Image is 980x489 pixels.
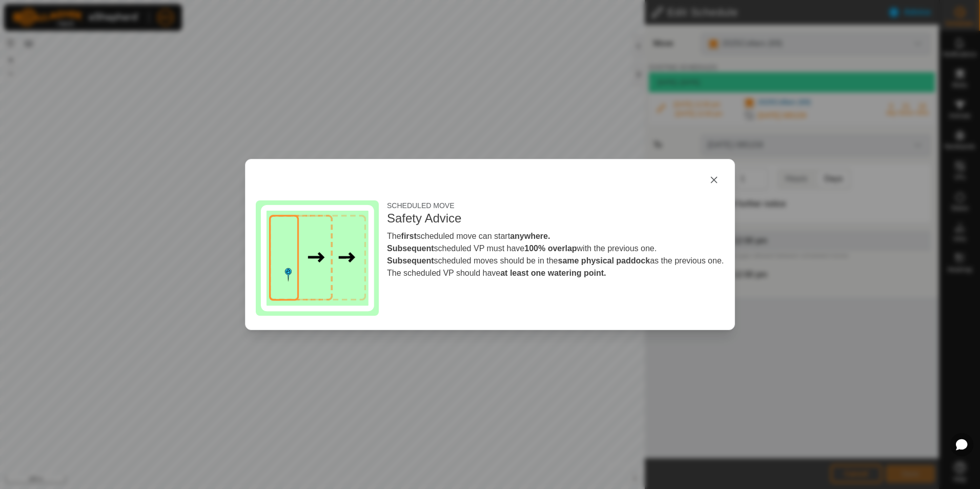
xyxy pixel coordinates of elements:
[387,200,724,211] div: SCHEDULED MOVE
[387,211,724,226] h4: Safety Advice
[387,242,724,255] li: scheduled VP must have with the previous one.
[387,244,434,253] strong: Subsequent
[387,267,724,279] li: The scheduled VP should have
[387,256,434,265] strong: Subsequent
[500,269,606,277] strong: at least one watering point.
[524,244,577,253] strong: 100% overlap
[387,230,724,242] li: The scheduled move can start
[256,200,379,316] img: Schedule VP Rule
[558,256,650,265] strong: same physical paddock
[510,232,550,240] strong: anywhere.
[387,255,724,267] li: scheduled moves should be in the as the previous one.
[401,232,417,240] strong: first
